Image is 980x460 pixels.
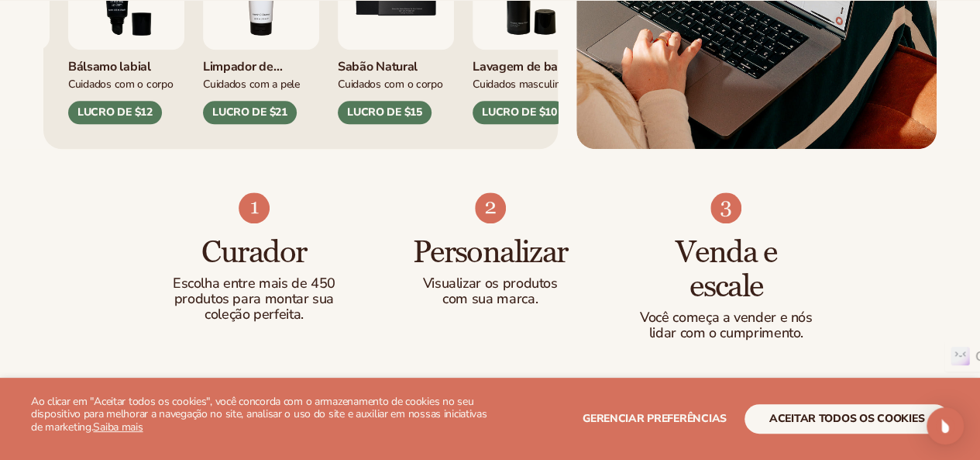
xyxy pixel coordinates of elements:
font: Lavagem de barba [473,58,576,75]
font: Ao clicar em "Aceitar todos os cookies", você concorda com o armazenamento de cookies no seu disp... [31,394,487,435]
button: aceitar todos os cookies [744,404,949,434]
font: Curador [201,233,306,272]
font: Personalizar [413,233,568,272]
img: Imagem 5 do Shopify [475,192,506,223]
img: Imagem 6 do Shopify [710,192,741,223]
font: Limpador de vitamina C [203,58,282,92]
button: Gerenciar preferências [583,404,727,434]
font: aceitar todos os cookies [769,411,924,426]
font: com sua marca. [442,289,538,308]
font: Escolha entre mais de 450 produtos para montar sua coleção perfeita. [173,274,335,323]
font: Venda e escale [676,233,777,306]
font: Sabão Natural [338,58,418,75]
font: Cuidados com a pele [203,77,300,92]
font: LUCRO DE $12 [77,105,153,119]
font: lidar com o cumprimento. [648,323,803,342]
img: Imagem 4 do Shopify [239,192,270,223]
font: LUCRO DE $10 [482,105,557,119]
a: Saiba mais [93,420,143,434]
font: Visualizar os produtos [422,274,557,292]
font: Gerenciar preferências [583,411,727,426]
font: LUCRO DE $21 [212,105,287,119]
font: Cuidados com o corpo [68,77,173,92]
font: Cuidados com o corpo [338,77,442,92]
font: Bálsamo labial [68,58,151,75]
font: Você começa a vender e nós [640,308,813,327]
font: Cuidados Masculinos [473,77,572,92]
font: LUCRO DE $15 [347,105,422,119]
div: Open Intercom Messenger [927,407,964,444]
